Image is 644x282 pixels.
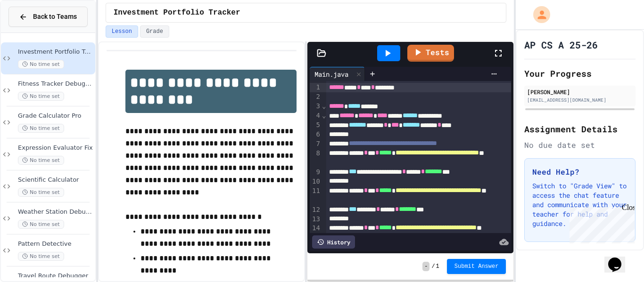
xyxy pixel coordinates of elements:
[310,69,353,79] div: Main.java
[310,149,322,168] div: 8
[18,272,93,280] span: Travel Route Debugger
[18,48,93,56] span: Investment Portfolio Tracker
[310,121,322,130] div: 5
[310,168,322,177] div: 9
[106,25,138,38] button: Lesson
[8,7,88,27] button: Back to Teams
[532,181,627,228] p: Switch to "Grade View" to access the chat feature and communicate with your teacher for help and ...
[18,220,64,229] span: No time set
[18,176,93,184] span: Scientific Calculator
[436,263,439,270] span: 1
[322,102,326,110] span: Fold line
[454,263,499,270] span: Submit Answer
[524,122,636,136] h2: Assignment Details
[604,244,635,273] iframe: chat widget
[18,252,64,261] span: No time set
[114,7,240,18] span: Investment Portfolio Tracker
[310,186,322,205] div: 11
[310,205,322,215] div: 12
[310,67,365,81] div: Main.java
[447,259,506,274] button: Submit Answer
[18,144,93,152] span: Expression Evaluator Fix
[310,139,322,149] div: 7
[310,83,322,92] div: 1
[18,60,64,69] span: No time set
[18,80,93,88] span: Fitness Tracker Debugger
[310,224,322,242] div: 14
[312,235,355,249] div: History
[18,156,64,165] span: No time set
[566,203,635,243] iframe: chat widget
[407,45,454,62] a: Tests
[422,262,429,271] span: -
[310,130,322,139] div: 6
[18,112,93,120] span: Grade Calculator Pro
[524,38,598,51] h1: AP CS A 25-26
[310,92,322,102] div: 2
[310,102,322,111] div: 3
[18,240,93,248] span: Pattern Detective
[527,88,633,96] div: [PERSON_NAME]
[310,111,322,121] div: 4
[18,124,64,133] span: No time set
[18,208,93,216] span: Weather Station Debugger
[524,67,636,80] h2: Your Progress
[527,97,633,104] div: [EMAIL_ADDRESS][DOMAIN_NAME]
[524,139,636,151] div: No due date set
[322,112,326,119] span: Fold line
[523,4,553,25] div: My Account
[140,25,169,38] button: Grade
[33,12,77,22] span: Back to Teams
[310,177,322,186] div: 10
[310,215,322,224] div: 13
[4,4,65,60] div: Chat with us now!Close
[431,263,435,270] span: /
[532,166,627,177] h3: Need Help?
[18,92,64,101] span: No time set
[18,188,64,197] span: No time set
